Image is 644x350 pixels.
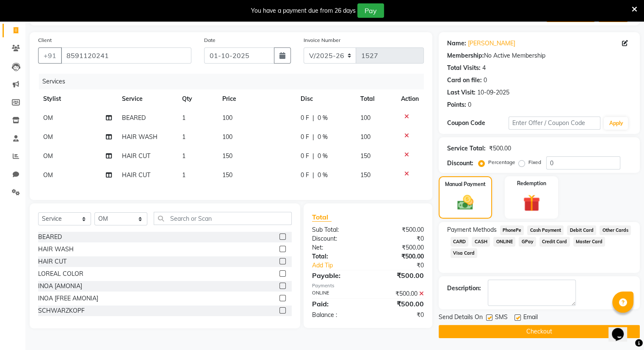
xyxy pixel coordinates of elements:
div: Name: [447,39,466,48]
div: HAIR WASH [38,245,74,254]
span: | [312,133,314,142]
span: Email [523,313,538,323]
div: ₹0 [368,311,430,319]
span: OM [43,152,53,160]
div: 0 [468,100,471,109]
span: PhonePe [500,225,524,235]
div: Discount: [447,159,473,168]
span: 0 F [301,171,309,180]
span: 1 [182,152,185,160]
div: HAIR CUT [38,257,66,266]
span: SMS [495,313,508,323]
div: BEARED [38,233,62,242]
iframe: chat widget [608,316,636,342]
div: Coupon Code [447,119,509,128]
span: 150 [222,171,232,179]
div: Balance : [306,311,368,319]
span: OM [43,114,53,122]
div: 4 [482,64,486,72]
div: ₹500.00 [489,144,511,153]
span: Other Cards [600,225,631,235]
div: ₹500.00 [368,289,430,298]
div: 10-09-2025 [477,88,509,97]
span: GPay [519,237,536,247]
div: ₹500.00 [368,299,430,309]
label: Invoice Number [304,36,340,44]
span: 100 [222,114,232,122]
label: Fixed [528,158,541,166]
a: Add Tip [306,261,378,270]
span: BEARED [122,114,146,122]
span: | [312,114,314,122]
input: Search or Scan [154,212,292,225]
label: Client [38,36,52,44]
span: 0 % [318,133,328,142]
span: 150 [222,152,232,160]
div: No Active Membership [447,51,631,60]
label: Percentage [488,158,515,166]
button: Pay [357,3,384,18]
span: HAIR CUT [122,171,150,179]
div: Points: [447,100,466,109]
span: 150 [360,152,370,160]
div: Payments [312,282,424,289]
span: | [312,152,314,161]
th: Service [117,89,177,108]
span: ONLINE [493,237,515,247]
button: +91 [38,47,62,64]
div: 0 [484,76,487,85]
span: | [312,171,314,180]
div: Card on file: [447,76,482,85]
span: 0 F [301,133,309,142]
img: _gift.svg [518,192,545,214]
div: Total: [306,252,368,261]
div: ₹0 [378,261,430,270]
div: You have a payment due from 26 days [251,6,356,15]
span: 100 [222,133,232,141]
div: INOA [FREE AMONIA] [38,294,98,303]
th: Stylist [38,89,117,108]
th: Qty [177,89,217,108]
div: LOREAL COLOR [38,269,83,278]
label: Redemption [517,180,546,187]
label: Manual Payment [445,181,486,188]
span: Payment Methods [447,225,497,234]
span: 0 % [318,152,328,161]
span: Credit Card [539,237,570,247]
span: 1 [182,114,185,122]
span: HAIR WASH [122,133,158,141]
span: 100 [360,114,370,122]
div: Description: [447,284,481,293]
span: Visa Card [451,248,478,258]
div: Payable: [306,270,368,281]
div: ₹500.00 [368,243,430,252]
span: 0 % [318,114,328,122]
span: HAIR CUT [122,152,150,160]
input: Search by Name/Mobile/Email/Code [61,47,191,64]
div: Sub Total: [306,225,368,234]
label: Date [204,36,216,44]
a: [PERSON_NAME] [468,39,515,48]
div: Paid: [306,299,368,309]
span: Total [312,213,332,222]
span: 1 [182,133,185,141]
span: Master Card [573,237,605,247]
span: 100 [360,133,370,141]
div: Membership: [447,51,484,60]
th: Disc [296,89,355,108]
img: _cash.svg [452,193,478,212]
span: OM [43,133,53,141]
div: ₹500.00 [368,252,430,261]
div: ONLINE [306,289,368,298]
div: Services [39,74,430,89]
div: SCHWARZKOPF [38,306,85,315]
span: 150 [360,171,370,179]
div: ₹500.00 [368,270,430,281]
div: Net: [306,243,368,252]
div: Service Total: [447,144,486,153]
span: CASH [472,237,490,247]
button: Apply [604,117,628,130]
input: Enter Offer / Coupon Code [509,117,601,130]
div: Last Visit: [447,88,475,97]
span: Send Details On [439,313,483,323]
